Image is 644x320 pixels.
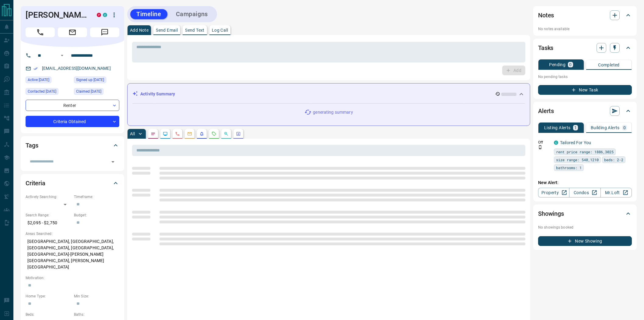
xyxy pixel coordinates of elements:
h2: Criteria [26,178,45,188]
h1: [PERSON_NAME] [26,10,88,20]
p: No showings booked [538,225,632,230]
p: Home Type: [26,293,71,299]
p: Completed [598,63,620,67]
p: Actively Searching: [26,194,71,200]
h2: Alerts [538,106,554,116]
p: generating summary [313,109,353,116]
span: Active [DATE] [28,77,49,83]
p: Beds: [26,312,71,317]
div: Showings [538,206,632,221]
p: Log Call [212,28,228,32]
p: Timeframe: [74,194,119,200]
svg: Push Notification Only [538,145,542,149]
div: property.ca [97,13,101,17]
svg: Notes [151,131,156,136]
div: Thu Aug 14 2025 [26,76,71,85]
p: Off [538,140,550,145]
button: Campaigns [170,9,214,19]
h2: Notes [538,10,554,20]
a: Condos [569,188,600,197]
p: 1 [574,126,577,130]
p: Activity Summary [140,91,175,97]
span: Email [58,27,87,37]
div: Thu Sep 10 2020 [74,88,119,97]
h2: Tasks [538,43,553,53]
div: Tasks [538,41,632,55]
p: 0 [623,126,626,130]
div: condos.ca [554,140,558,145]
p: All [130,132,135,136]
span: bathrooms: 1 [556,165,582,171]
div: Renter [26,100,119,111]
span: size range: 540,1210 [556,157,599,163]
div: Criteria Obtained [26,116,119,127]
svg: Email Verified [33,66,38,71]
span: beds: 2-2 [604,157,623,163]
span: rent price range: 1886,3025 [556,149,614,155]
div: Tags [26,138,119,153]
a: Tailored For You [560,140,591,145]
p: Budget: [74,212,119,218]
p: Send Text [185,28,205,32]
span: Contacted [DATE] [28,88,56,94]
p: Motivation: [26,275,119,281]
p: Areas Searched: [26,231,119,236]
span: Call [26,27,55,37]
p: No pending tasks [538,72,632,81]
a: [EMAIL_ADDRESS][DOMAIN_NAME] [42,66,111,71]
p: Baths: [74,312,119,317]
p: Search Range: [26,212,71,218]
p: $2,095 - $2,750 [26,218,71,228]
div: Criteria [26,176,119,190]
p: Send Email [156,28,178,32]
div: condos.ca [103,13,107,17]
p: No notes available [538,26,632,32]
h2: Showings [538,209,564,219]
svg: Lead Browsing Activity [163,131,168,136]
div: Wed Apr 08 2020 [74,76,119,85]
svg: Listing Alerts [199,131,204,136]
p: 0 [569,62,572,67]
p: New Alert: [538,180,632,186]
button: Timeline [130,9,167,19]
p: Min Size: [74,293,119,299]
svg: Agent Actions [236,131,241,136]
p: Add Note [130,28,149,32]
p: Building Alerts [591,126,620,130]
svg: Calls [175,131,180,136]
h2: Tags [26,140,38,150]
div: Alerts [538,104,632,118]
button: Open [109,158,117,166]
button: New Task [538,85,632,95]
svg: Emails [187,131,192,136]
svg: Requests [212,131,216,136]
a: Property [538,188,569,197]
button: Open [58,52,66,59]
button: New Showing [538,236,632,246]
p: Pending [549,62,565,67]
p: [GEOGRAPHIC_DATA], [GEOGRAPHIC_DATA], [GEOGRAPHIC_DATA], [GEOGRAPHIC_DATA], [GEOGRAPHIC_DATA]-[PE... [26,236,119,272]
span: Signed up [DATE] [76,77,104,83]
div: Wed Sep 16 2020 [26,88,71,97]
p: Listing Alerts [544,126,571,130]
div: Activity Summary [132,88,525,100]
span: Message [90,27,119,37]
svg: Opportunities [224,131,229,136]
span: Claimed [DATE] [76,88,101,94]
div: Notes [538,8,632,23]
a: Mr.Loft [600,188,632,197]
